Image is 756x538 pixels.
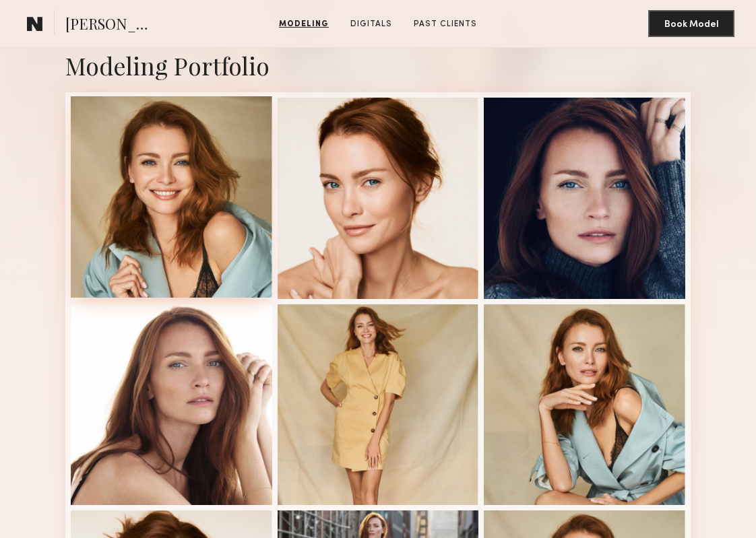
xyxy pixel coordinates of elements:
button: Book Model [648,10,734,37]
a: Book Model [648,18,734,29]
div: Modeling Portfolio [65,49,691,81]
a: Modeling [274,18,334,30]
a: Digitals [345,18,398,30]
a: Past Clients [408,18,482,30]
span: [PERSON_NAME] [65,13,159,37]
